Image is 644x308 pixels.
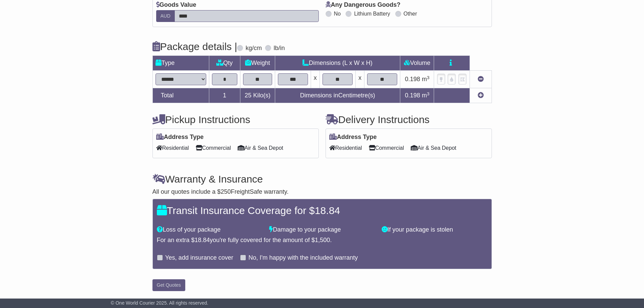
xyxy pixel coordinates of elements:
td: Dimensions in Centimetre(s) [275,88,400,103]
span: 18.84 [315,205,340,216]
span: Residential [156,143,189,153]
label: Lithium Battery [354,10,390,17]
h4: Package details | [152,41,237,52]
div: Loss of your package [153,226,266,234]
label: Goods Value [156,1,196,9]
div: Damage to your package [266,226,378,234]
label: Yes, add insurance cover [165,254,233,262]
h4: Transit Insurance Coverage for $ [157,205,487,216]
span: 0.198 [405,76,420,82]
span: Air & Sea Depot [411,143,456,153]
span: Residential [329,143,362,153]
td: x [311,71,319,88]
sup: 3 [427,91,430,96]
span: 250 [221,188,231,195]
span: © One World Courier 2025. All rights reserved. [111,300,209,306]
td: Total [152,88,209,103]
label: lb/in [273,45,285,52]
div: If your package is stolen [378,226,491,234]
a: Remove this item [478,76,484,82]
td: Type [152,56,209,71]
span: Air & Sea Depot [238,143,283,153]
div: For an extra $ you're fully covered for the amount of $ . [157,237,487,244]
td: Weight [240,56,275,71]
span: Commercial [369,143,404,153]
span: 25 [245,92,252,99]
span: Commercial [196,143,231,153]
div: All our quotes include a $ FreightSafe warranty. [152,188,492,196]
sup: 3 [427,75,430,80]
label: Address Type [156,134,204,141]
label: Address Type [329,134,377,141]
label: kg/cm [245,45,262,52]
td: x [356,71,364,88]
label: AUD [156,10,175,22]
h4: Pickup Instructions [152,114,319,125]
td: Volume [400,56,434,71]
label: No, I'm happy with the included warranty [248,254,358,262]
span: m [422,76,430,82]
a: Add new item [478,92,484,99]
td: Dimensions (L x W x H) [275,56,400,71]
label: Other [404,10,417,17]
button: Get Quotes [152,279,186,291]
span: 18.84 [195,237,210,243]
span: 0.198 [405,92,420,99]
label: Any Dangerous Goods? [326,1,401,9]
span: m [422,92,430,99]
td: 1 [209,88,240,103]
span: 1,500 [315,237,330,243]
td: Qty [209,56,240,71]
label: No [334,10,341,17]
td: Kilo(s) [240,88,275,103]
h4: Delivery Instructions [326,114,492,125]
h4: Warranty & Insurance [152,173,492,185]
